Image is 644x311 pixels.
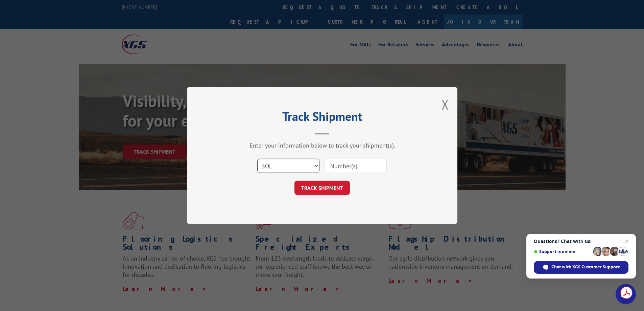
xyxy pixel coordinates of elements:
[623,237,631,245] span: Close chat
[534,249,591,254] span: Support is online
[442,95,449,113] button: Close modal
[616,284,636,304] div: Open chat
[294,181,350,195] button: TRACK SHIPMENT
[221,112,424,125] h2: Track Shipment
[221,141,424,149] div: Enter your information below to track your shipment(s).
[534,261,628,274] div: Chat with XGS Customer Support
[325,159,387,173] input: Number(s)
[534,239,628,244] span: Questions? Chat with us!
[551,264,620,270] span: Chat with XGS Customer Support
